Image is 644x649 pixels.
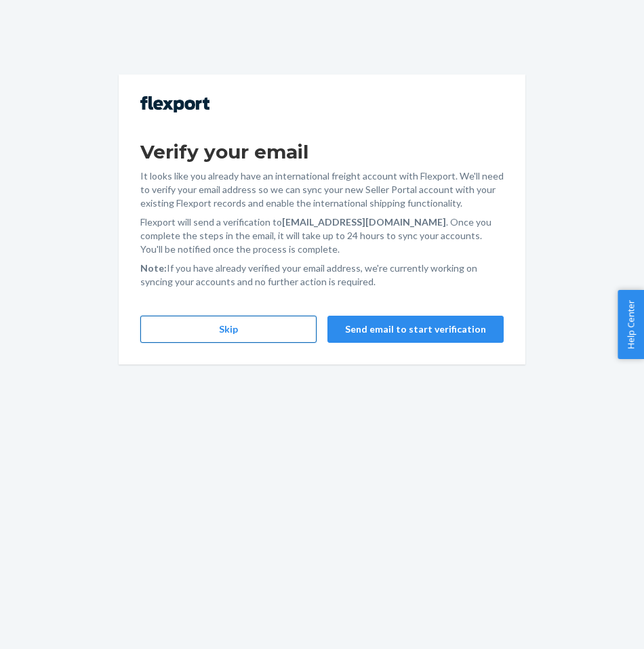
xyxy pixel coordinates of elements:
h1: Verify your email [140,140,504,164]
button: Send email to start verification [327,316,504,343]
button: Skip [140,316,317,343]
img: Flexport logo [140,96,209,112]
p: Flexport will send a verification to . Once you complete the steps in the email, it will take up ... [140,215,504,256]
button: Help Center [618,290,644,359]
p: It looks like you already have an international freight account with Flexport. We'll need to veri... [140,169,504,210]
strong: [EMAIL_ADDRESS][DOMAIN_NAME] [282,216,446,228]
p: If you have already verified your email address, we're currently working on syncing your accounts... [140,261,504,289]
strong: Note: [140,262,167,274]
